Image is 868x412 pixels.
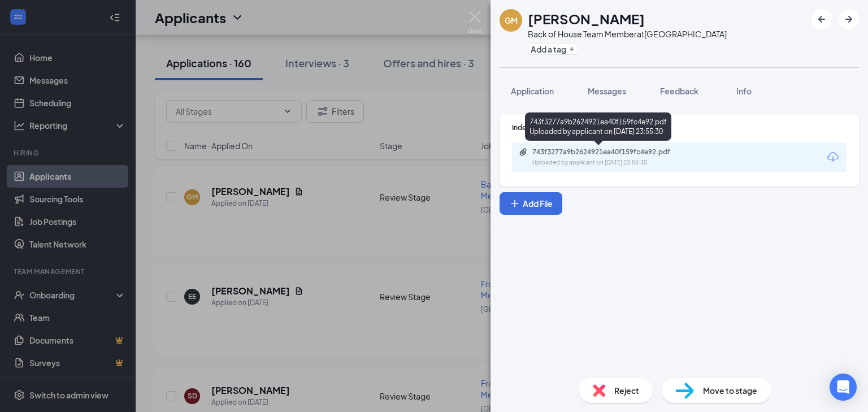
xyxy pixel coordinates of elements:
[826,150,840,164] svg: Download
[703,384,757,397] span: Move to stage
[512,123,847,132] div: Indeed Resume
[532,148,691,157] div: 743f3277a9b2624921ea40f159fc4e92.pdf
[614,384,639,397] span: Reject
[839,9,859,29] button: ArrowRight
[660,86,698,96] span: Feedback
[830,374,857,401] div: Open Intercom Messenger
[815,12,828,26] svg: ArrowLeftNew
[588,86,626,96] span: Messages
[525,112,671,141] div: 743f3277a9b2624921ea40f159fc4e92.pdf Uploaded by applicant on [DATE] 23:55:30
[505,15,518,26] div: GM
[519,148,702,167] a: Paperclip743f3277a9b2624921ea40f159fc4e92.pdfUploaded by applicant on [DATE] 23:55:30
[500,192,562,215] button: Add FilePlus
[528,28,727,40] div: Back of House Team Member at [GEOGRAPHIC_DATA]
[842,12,856,26] svg: ArrowRight
[511,86,554,96] span: Application
[532,158,702,167] div: Uploaded by applicant on [DATE] 23:55:30
[736,86,752,96] span: Info
[528,9,645,28] h1: [PERSON_NAME]
[528,43,578,55] button: PlusAdd a tag
[568,46,575,53] svg: Plus
[509,198,520,209] svg: Plus
[811,9,832,29] button: ArrowLeftNew
[519,148,528,157] svg: Paperclip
